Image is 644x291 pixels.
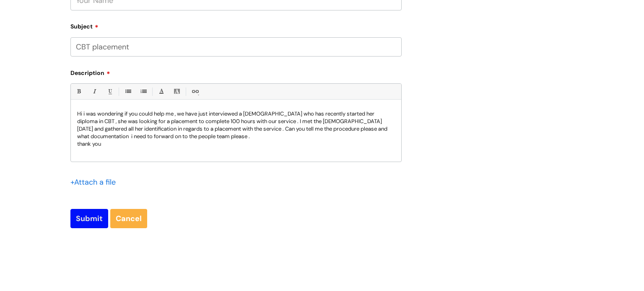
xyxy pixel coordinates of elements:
a: 1. Ordered List (Ctrl-Shift-8) [138,86,148,97]
a: Back Color [171,86,182,97]
p: thank you [77,140,395,148]
a: Italic (Ctrl-I) [89,86,99,97]
a: Link [190,86,200,97]
a: Font Color [156,86,166,97]
label: Description [70,67,402,77]
div: Attach a file [70,175,121,189]
a: Bold (Ctrl-B) [73,86,84,97]
input: Submit [70,209,108,228]
a: • Unordered List (Ctrl-Shift-7) [122,86,133,97]
a: Underline(Ctrl-U) [104,86,115,97]
a: Cancel [110,209,147,228]
p: Hi i was wondering if you could help me , we have just interviewed a [DEMOGRAPHIC_DATA] who has r... [77,110,395,140]
label: Subject [70,20,402,30]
